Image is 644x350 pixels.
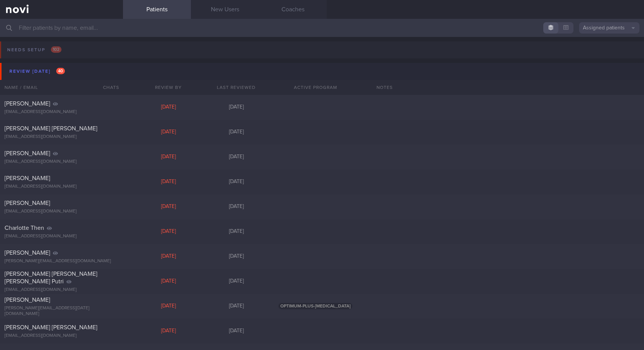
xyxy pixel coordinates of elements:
div: [EMAIL_ADDRESS][DOMAIN_NAME] [5,333,118,339]
div: [DATE] [202,129,270,136]
div: Review [DATE] [8,66,67,76]
span: [PERSON_NAME] [5,175,50,181]
div: [DATE] [134,154,202,160]
div: [DATE] [202,228,270,235]
div: [DATE] [134,328,202,335]
div: [EMAIL_ADDRESS][DOMAIN_NAME] [5,134,118,140]
div: Review By [134,80,202,95]
span: 40 [56,68,65,74]
div: [EMAIL_ADDRESS][DOMAIN_NAME] [5,287,118,293]
div: [DATE] [202,154,270,160]
span: OPTIMUM-PLUS-[MEDICAL_DATA] [278,303,352,309]
div: [DATE] [134,203,202,210]
div: [DATE] [202,303,270,310]
div: [DATE] [202,328,270,335]
span: [PERSON_NAME] [PERSON_NAME] [PERSON_NAME] Putri [5,271,97,284]
div: [DATE] [134,303,202,310]
span: [PERSON_NAME] [PERSON_NAME] [5,125,97,131]
div: [EMAIL_ADDRESS][DOMAIN_NAME] [5,209,118,214]
span: Charlotte Then [5,225,44,231]
div: Chats [93,80,123,95]
div: Active Program [270,80,361,95]
div: [EMAIL_ADDRESS][DOMAIN_NAME] [5,184,118,190]
div: [DATE] [134,228,202,235]
div: [EMAIL_ADDRESS][DOMAIN_NAME] [5,109,118,115]
div: Needs setup [5,45,63,55]
div: [DATE] [134,129,202,136]
span: 102 [51,46,61,53]
div: [DATE] [202,253,270,260]
div: Last Reviewed [202,80,270,95]
div: [DATE] [202,203,270,210]
div: [DATE] [134,278,202,285]
div: [DATE] [202,278,270,285]
div: [DATE] [202,179,270,185]
span: [PERSON_NAME] [5,200,50,206]
div: [DATE] [134,253,202,260]
span: [PERSON_NAME] [PERSON_NAME] [5,324,97,330]
div: [DATE] [134,104,202,111]
div: [PERSON_NAME][EMAIL_ADDRESS][DOMAIN_NAME] [5,258,118,264]
div: Notes [372,80,644,95]
button: Assigned patients [579,22,639,34]
span: [PERSON_NAME] [5,250,50,256]
div: [PERSON_NAME][EMAIL_ADDRESS][DATE][DOMAIN_NAME] [5,306,118,317]
div: [DATE] [134,179,202,185]
span: [PERSON_NAME] [5,101,50,107]
div: [EMAIL_ADDRESS][DOMAIN_NAME] [5,234,118,239]
div: [DATE] [202,104,270,111]
div: [EMAIL_ADDRESS][DOMAIN_NAME] [5,159,118,165]
span: [PERSON_NAME] [5,150,50,156]
span: [PERSON_NAME] [5,297,50,303]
